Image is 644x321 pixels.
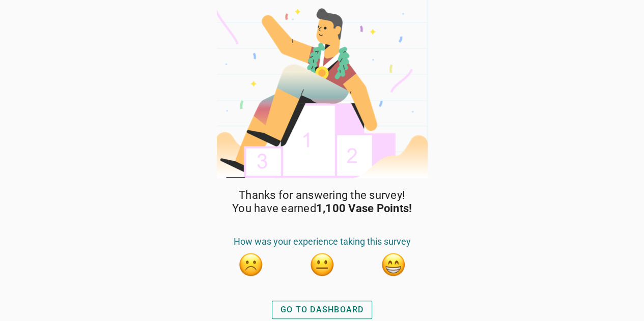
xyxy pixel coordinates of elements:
[316,202,412,215] strong: 1,100 Vase Points!
[215,236,429,252] div: How was your experience taking this survey
[232,202,412,215] span: You have earned
[272,301,373,319] button: GO TO DASHBOARD
[281,304,364,316] div: GO TO DASHBOARD
[239,189,405,202] span: Thanks for answering the survey!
